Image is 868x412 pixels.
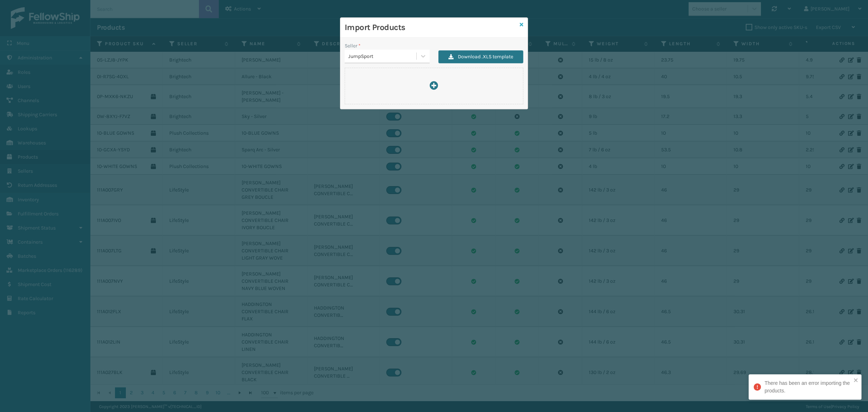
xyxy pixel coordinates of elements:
[854,377,859,384] button: close
[438,50,523,63] button: Download .XLS template
[345,22,517,33] h3: Import Products
[765,379,851,395] div: There has been an error importing the products.
[348,52,417,60] div: JumpSport
[345,42,361,50] label: Seller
